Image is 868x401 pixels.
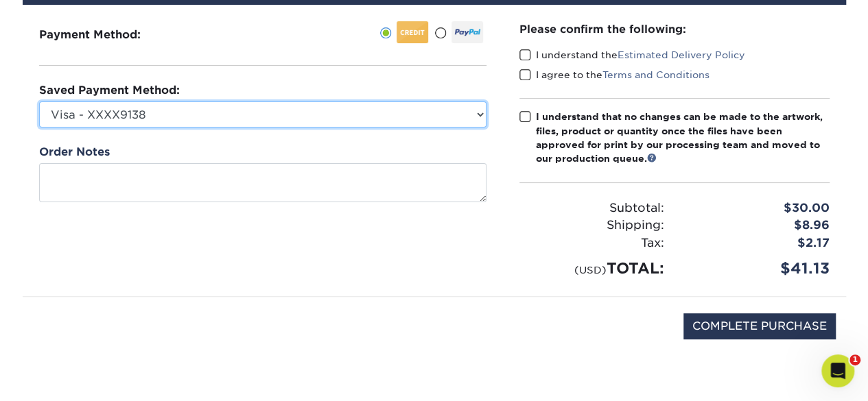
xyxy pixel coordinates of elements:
small: (USD) [574,264,607,276]
label: I understand the [519,48,745,62]
div: I understand that no changes can be made to the artwork, files, product or quantity once the file... [536,110,830,166]
label: Order Notes [39,144,110,160]
img: DigiCert Secured Site Seal [33,313,102,354]
div: $2.17 [675,234,840,252]
div: $8.96 [675,217,840,234]
div: Shipping: [509,217,675,234]
div: $30.00 [675,199,840,217]
div: TOTAL: [509,257,675,280]
span: 1 [849,354,860,365]
input: COMPLETE PURCHASE [683,313,836,339]
a: Estimated Delivery Policy [618,49,745,60]
div: Subtotal: [509,199,675,217]
iframe: Intercom live chat [821,354,854,387]
label: Saved Payment Method: [39,82,180,99]
label: I agree to the [519,68,709,82]
h3: Payment Method: [39,28,174,41]
a: Terms and Conditions [602,69,709,80]
div: Please confirm the following: [519,21,830,37]
div: Tax: [509,234,675,252]
div: $41.13 [675,257,840,280]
